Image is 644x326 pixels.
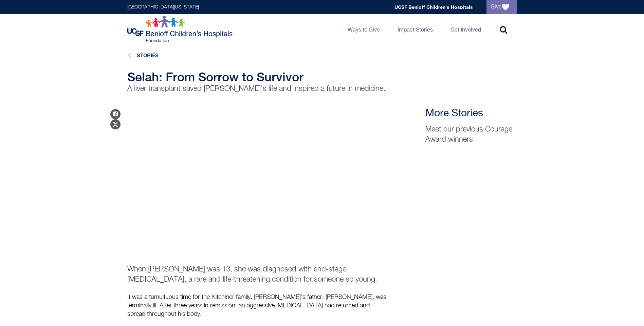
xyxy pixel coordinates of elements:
[445,14,486,44] a: Get Involved
[127,264,389,285] p: When [PERSON_NAME] was 13, she was diagnosed with end-stage [MEDICAL_DATA], a rare and life-threa...
[392,14,438,44] a: Impact Stories
[127,16,234,43] img: Logo for UCSF Benioff Children's Hospitals Foundation
[127,5,199,9] a: [GEOGRAPHIC_DATA][US_STATE]
[342,14,385,44] a: Ways to Give
[127,70,303,84] span: Selah: From Sorrow to Survivor
[394,4,473,10] a: UCSF Benioff Children's Hospitals
[127,84,389,94] p: A liver transplant saved [PERSON_NAME]'s life and inspired a future in medicine.
[137,53,159,58] a: Stories
[486,0,517,14] a: Give
[425,107,517,120] h3: More Stories
[425,124,517,155] p: Meet our previous Courage Award winners:
[127,293,389,319] p: It was a tumultuous time for the Kitchiner family. [PERSON_NAME]’s father, [PERSON_NAME], was ter...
